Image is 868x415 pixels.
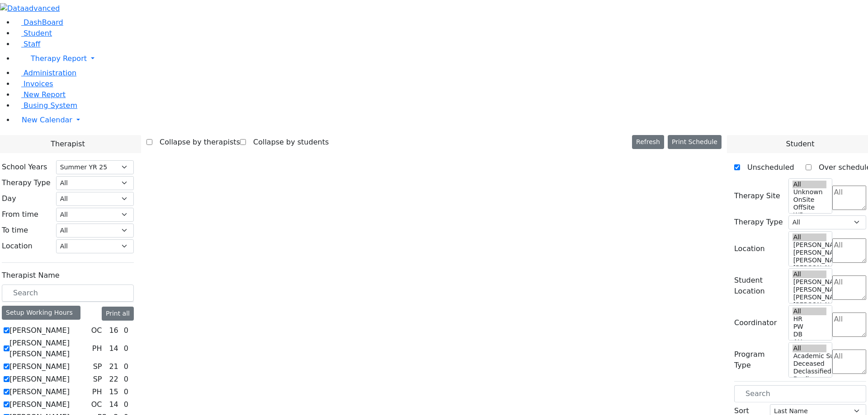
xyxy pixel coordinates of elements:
[24,101,77,110] span: Busing System
[793,204,827,211] option: OffSite
[832,350,866,374] textarea: Search
[88,399,106,410] div: OC
[51,139,85,149] span: Therapist
[9,387,70,397] label: [PERSON_NAME]
[122,374,130,385] div: 0
[832,312,866,337] textarea: Search
[122,361,130,372] div: 0
[793,315,827,323] option: HR
[107,399,120,410] div: 14
[89,387,106,397] div: PH
[246,135,329,149] label: Collapse by students
[740,160,794,175] label: Unscheduled
[102,307,134,321] button: Print all
[9,338,89,359] label: [PERSON_NAME] [PERSON_NAME]
[24,40,40,48] span: Staff
[734,243,765,254] label: Location
[793,294,827,301] option: [PERSON_NAME] 3
[24,69,76,77] span: Administration
[793,278,827,286] option: [PERSON_NAME] 5
[2,162,47,173] label: School Years
[793,264,827,272] option: [PERSON_NAME] 2
[793,233,827,241] option: All
[793,188,827,196] option: Unknown
[89,343,106,354] div: PH
[24,90,66,99] span: New Report
[122,325,130,336] div: 0
[88,325,106,336] div: OC
[14,69,76,77] a: Administration
[793,375,827,383] option: Declines
[14,50,868,68] a: Therapy Report
[2,177,51,188] label: Therapy Type
[734,317,777,328] label: Coordinator
[2,270,60,281] label: Therapist Name
[793,345,827,352] option: All
[14,18,63,27] a: DashBoard
[793,249,827,256] option: [PERSON_NAME] 4
[14,101,77,110] a: Busing System
[24,18,63,27] span: DashBoard
[632,135,664,149] button: Refresh
[107,387,120,397] div: 15
[122,343,130,354] div: 0
[2,241,33,252] label: Location
[2,209,38,220] label: From time
[107,325,120,336] div: 16
[668,135,722,149] button: Print Schedule
[24,79,53,88] span: Invoices
[793,301,827,309] option: [PERSON_NAME] 2
[22,116,72,124] span: New Calendar
[793,308,827,315] option: All
[793,211,827,219] option: WP
[14,111,868,129] a: New Calendar
[793,338,827,346] option: AH
[793,196,827,204] option: OnSite
[14,90,66,99] a: New Report
[14,79,53,88] a: Invoices
[832,238,866,263] textarea: Search
[122,387,130,397] div: 0
[734,191,780,201] label: Therapy Site
[90,361,106,372] div: SP
[793,181,827,188] option: All
[14,29,52,37] a: Student
[9,325,70,336] label: [PERSON_NAME]
[793,368,827,375] option: Declassified
[107,361,120,372] div: 21
[832,186,866,210] textarea: Search
[793,323,827,331] option: PW
[734,275,783,297] label: Student Location
[9,361,70,372] label: [PERSON_NAME]
[786,139,814,149] span: Student
[793,256,827,264] option: [PERSON_NAME] 3
[107,343,120,354] div: 14
[90,374,106,385] div: SP
[793,331,827,338] option: DB
[2,193,16,204] label: Day
[152,135,240,149] label: Collapse by therapists
[31,54,87,63] span: Therapy Report
[734,385,866,402] input: Search
[14,40,40,48] a: Staff
[793,286,827,294] option: [PERSON_NAME] 4
[122,399,130,410] div: 0
[9,374,70,385] label: [PERSON_NAME]
[734,349,783,371] label: Program Type
[793,352,827,360] option: Academic Support
[793,360,827,368] option: Deceased
[793,241,827,249] option: [PERSON_NAME] 5
[9,399,70,410] label: [PERSON_NAME]
[793,270,827,278] option: All
[2,225,28,236] label: To time
[24,29,52,37] span: Student
[2,284,134,302] input: Search
[734,217,783,228] label: Therapy Type
[2,306,80,320] div: Setup Working Hours
[832,275,866,300] textarea: Search
[107,374,120,385] div: 22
